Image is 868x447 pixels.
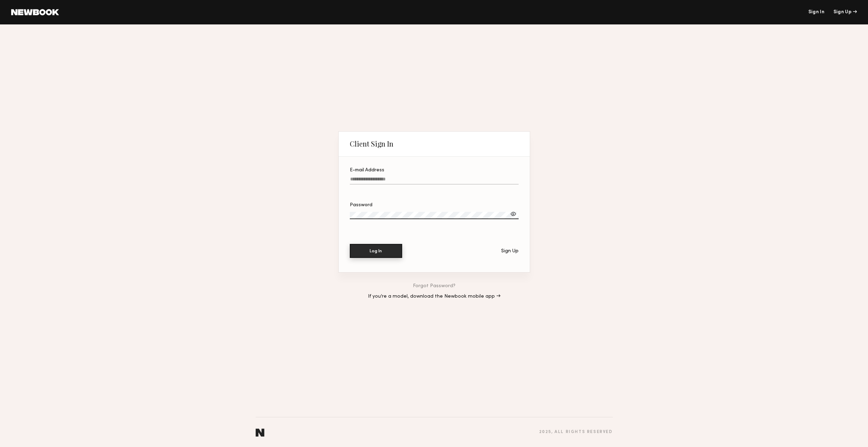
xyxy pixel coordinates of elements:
[501,249,519,254] div: Sign Up
[350,212,519,219] input: Password
[368,294,500,299] a: If you’re a model, download the Newbook mobile app →
[350,203,519,208] div: Password
[539,430,612,434] div: 2025 , all rights reserved
[350,140,393,148] div: Client Sign In
[808,10,824,15] a: Sign In
[833,10,857,15] div: Sign Up
[350,168,519,173] div: E-mail Address
[350,177,519,185] input: E-mail Address
[350,244,402,258] button: Log In
[413,284,455,289] a: Forgot Password?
